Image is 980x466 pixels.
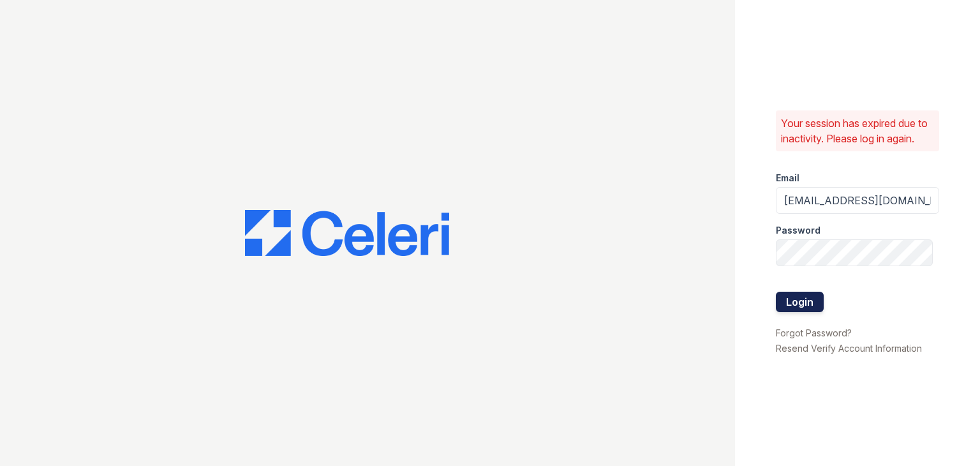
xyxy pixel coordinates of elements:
label: Password [776,224,820,237]
label: Email [776,172,799,184]
a: Forgot Password? [776,327,852,338]
button: Login [776,292,824,312]
p: Your session has expired due to inactivity. Please log in again. [781,116,934,146]
a: Resend Verify Account Information [776,343,922,354]
img: CE_Logo_Blue-a8612792a0a2168367f1c8372b55b34899dd931a85d93a1a3d3e32e68fde9ad4.png [245,210,449,256]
